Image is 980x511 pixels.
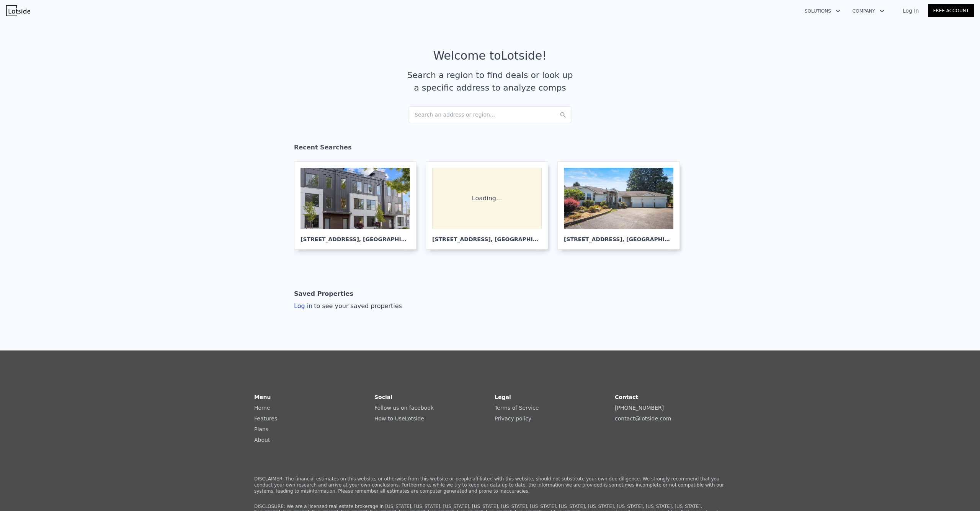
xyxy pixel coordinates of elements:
div: Recent Searches [294,137,686,161]
a: Plans [254,426,268,432]
a: Terms of Service [495,405,539,411]
a: Follow us on facebook [374,405,434,411]
img: Lotside [6,5,30,16]
a: contact@lotside.com [615,415,671,422]
strong: Legal [495,394,511,400]
div: Welcome to Lotside ! [433,49,547,63]
a: Features [254,415,277,422]
a: Privacy policy [495,415,531,422]
div: Log in [294,302,402,311]
strong: Social [374,394,392,400]
div: Search an address or region... [408,106,572,123]
a: Loading... [STREET_ADDRESS], [GEOGRAPHIC_DATA] [426,161,554,250]
a: Home [254,405,270,411]
div: Saved Properties [294,286,353,302]
a: How to UseLotside [374,415,424,422]
div: Loading... [432,168,542,229]
a: Free Account [928,4,974,17]
a: About [254,437,270,443]
a: [PHONE_NUMBER] [615,405,664,411]
a: [STREET_ADDRESS], [GEOGRAPHIC_DATA] [294,161,423,250]
div: [STREET_ADDRESS] , [GEOGRAPHIC_DATA] [564,229,673,243]
button: Company [846,4,890,18]
div: [STREET_ADDRESS] , [GEOGRAPHIC_DATA] [301,229,410,243]
a: [STREET_ADDRESS], [GEOGRAPHIC_DATA] [557,161,686,250]
div: [STREET_ADDRESS] , [GEOGRAPHIC_DATA] [432,229,542,243]
div: Search a region to find deals or look up a specific address to analyze comps [404,69,576,94]
p: DISCLAIMER: The financial estimates on this website, or otherwise from this website or people aff... [254,476,726,494]
span: to see your saved properties [312,302,402,310]
button: Solutions [799,4,846,18]
strong: Contact [615,394,638,400]
strong: Menu [254,394,271,400]
a: Log In [893,7,928,15]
